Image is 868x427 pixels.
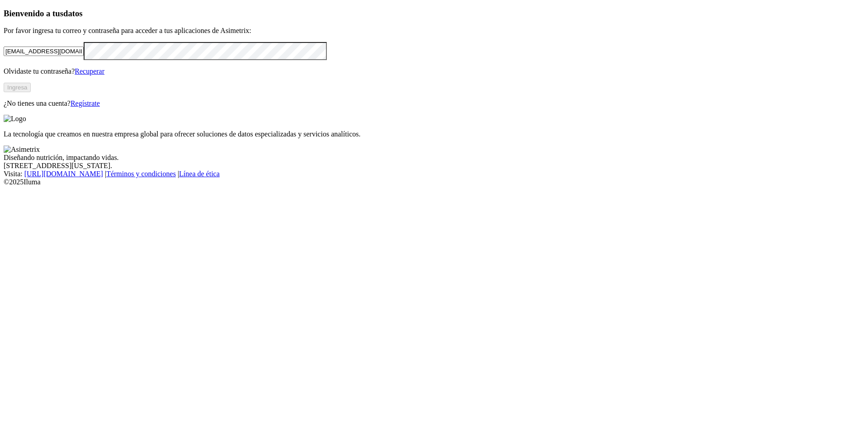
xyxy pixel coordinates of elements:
a: Recuperar [75,67,104,75]
h3: Bienvenido a tus [4,9,864,19]
p: Olvidaste tu contraseña? [4,67,864,75]
div: © 2025 Iluma [4,178,864,186]
div: [STREET_ADDRESS][US_STATE]. [4,162,864,170]
div: Diseñando nutrición, impactando vidas. [4,154,864,162]
a: Regístrate [71,99,100,107]
span: datos [63,9,83,18]
div: Visita : | | [4,170,864,178]
input: Tu correo [4,47,84,56]
button: Ingresa [4,83,31,92]
p: Por favor ingresa tu correo y contraseña para acceder a tus aplicaciones de Asimetrix: [4,27,864,35]
p: ¿No tienes una cuenta? [4,99,864,108]
img: Logo [4,115,26,123]
a: [URL][DOMAIN_NAME] [24,170,103,178]
a: Términos y condiciones [106,170,176,178]
a: Línea de ética [179,170,220,178]
img: Asimetrix [4,145,40,154]
p: La tecnología que creamos en nuestra empresa global para ofrecer soluciones de datos especializad... [4,130,864,138]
